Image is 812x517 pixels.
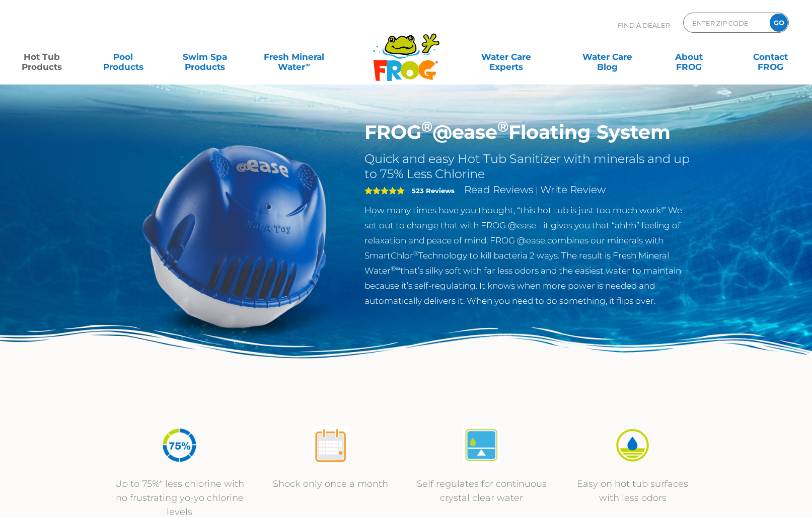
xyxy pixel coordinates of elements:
h2: Quick and easy Hot Tub Sanitizer with minerals and up to 75% Less Chlorine [364,151,693,182]
img: atease-icon-shock-once [312,426,349,464]
h1: FROG @ease Floating System [364,121,693,144]
a: PoolProducts [92,47,155,67]
sup: ® [413,249,418,257]
span: | [536,186,538,195]
img: icon-atease-easy-on [614,426,651,464]
a: Hot TubProducts [10,47,73,67]
img: atease-icon-self-regulates [463,426,500,464]
sup: ®∞ [391,265,400,272]
a: Read Reviews [464,184,534,196]
span: 5 [364,187,405,195]
sup: ® [421,118,432,135]
a: Fresh MineralWater∞ [254,47,333,67]
p: How many times have you thought, “this hot tub is just too much work!” We set out to change that ... [364,203,693,308]
strong: 523 Reviews [412,187,455,195]
a: Water CareBlog [576,47,639,67]
img: Frog Products Logo [367,20,445,81]
p: Find A Dealer [618,13,670,38]
a: Water CareExperts [455,47,557,67]
p: Self regulates for continuous crystal clear water [416,477,547,505]
a: Swim SpaProducts [173,47,237,67]
img: hot-tub-product-atease-system.png [119,121,350,351]
sup: ® [497,118,508,135]
p: Shock only once a month [265,477,396,491]
p: Easy on hot tub surfaces with less odors [567,477,698,505]
a: AboutFROG [657,47,720,67]
img: icon-atease-75percent-less [161,426,198,464]
sup: ∞ [305,61,310,68]
a: ContactFROG [739,47,802,67]
input: GO [770,14,788,32]
a: Write Review [540,184,606,196]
